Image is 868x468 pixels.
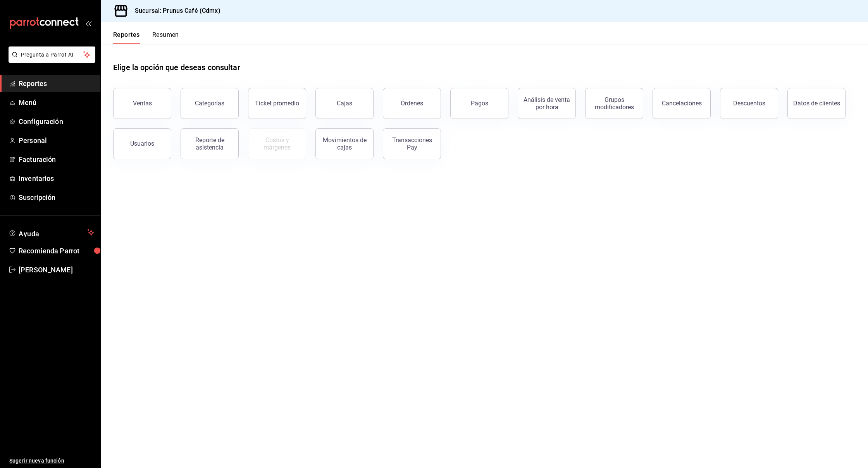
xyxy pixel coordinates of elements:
[337,99,353,108] div: Cajas
[19,192,94,203] span: Suscripción
[388,136,436,151] div: Transacciones Pay
[315,88,374,119] a: Cajas
[19,265,94,275] span: [PERSON_NAME]
[19,97,94,108] span: Menú
[720,88,778,119] button: Descuentos
[152,31,179,44] button: Resumen
[662,100,702,107] div: Cancelaciones
[85,20,91,26] button: open_drawer_menu
[9,457,94,465] span: Sugerir nueva función
[19,228,84,237] span: Ayuda
[113,31,140,44] button: Reportes
[253,136,301,151] div: Costos y márgenes
[523,96,571,111] div: Análisis de venta por hora
[248,88,306,119] button: Ticket promedio
[787,88,846,119] button: Datos de clientes
[129,6,220,15] h3: Sucursal: Prunus Café (Cdmx)
[181,128,239,159] button: Reporte de asistencia
[9,46,95,63] button: Pregunta a Parrot AI
[181,88,239,119] button: Categorías
[315,128,374,159] button: Movimientos de cajas
[195,100,224,107] div: Categorías
[518,88,576,119] button: Análisis de venta por hora
[113,31,179,44] div: navigation tabs
[585,88,643,119] button: Grupos modificadores
[19,246,94,256] span: Recomienda Parrot
[471,100,488,107] div: Pagos
[320,136,369,151] div: Movimientos de cajas
[21,51,83,59] span: Pregunta a Parrot AI
[133,100,152,107] div: Ventas
[113,128,171,159] button: Usuarios
[19,135,94,146] span: Personal
[5,56,95,64] a: Pregunta a Parrot AI
[793,100,840,107] div: Datos de clientes
[113,62,240,73] h1: Elige la opción que deseas consultar
[19,173,94,184] span: Inventarios
[19,116,94,127] span: Configuración
[383,128,441,159] button: Transacciones Pay
[19,154,94,165] span: Facturación
[653,88,711,119] button: Cancelaciones
[19,78,94,89] span: Reportes
[590,96,638,111] div: Grupos modificadores
[186,136,234,151] div: Reporte de asistencia
[113,88,171,119] button: Ventas
[248,128,306,159] button: Contrata inventarios para ver este reporte
[450,88,508,119] button: Pagos
[130,140,154,147] div: Usuarios
[733,100,765,107] div: Descuentos
[383,88,441,119] button: Órdenes
[401,100,423,107] div: Órdenes
[255,100,299,107] div: Ticket promedio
